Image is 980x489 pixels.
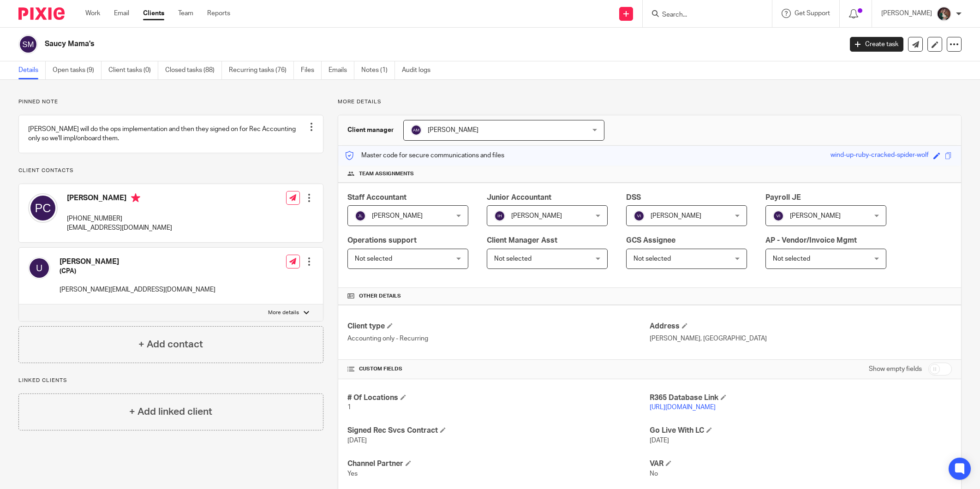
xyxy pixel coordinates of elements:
[661,11,744,19] input: Search
[626,194,641,201] span: DSS
[85,9,100,18] a: Work
[765,194,801,201] span: Payroll JE
[850,37,903,52] a: Create task
[347,194,406,201] span: Staff Accountant
[633,210,645,221] img: svg%3E
[487,194,551,201] span: Junior Accountant
[131,193,140,203] i: Primary
[869,364,922,374] label: Show empty fields
[402,61,437,79] a: Audit logs
[773,210,784,221] img: svg%3E
[650,393,952,403] h4: R365 Database Link
[650,437,669,444] span: [DATE]
[765,237,857,244] span: AP - Vendor/Invoice Mgmt
[347,437,367,444] span: [DATE]
[18,377,323,384] p: Linked clients
[347,426,650,435] h4: Signed Rec Svcs Contract
[138,337,203,352] h4: + Add contact
[650,404,716,411] a: [URL][DOMAIN_NAME]
[428,127,478,133] span: [PERSON_NAME]
[937,6,951,21] img: Profile%20picture%20JUS.JPG
[18,167,323,174] p: Client contacts
[45,39,678,49] h2: Saucy Mama's
[359,292,401,300] span: Other details
[18,7,65,20] img: Pixie
[67,193,172,205] h4: [PERSON_NAME]
[795,10,830,17] span: Get Support
[329,61,354,79] a: Emails
[347,365,650,373] h4: CUSTOM FIELDS
[108,61,158,79] a: Client tasks (0)
[650,322,952,331] h4: Address
[651,213,701,219] span: [PERSON_NAME]
[28,193,58,223] img: svg%3E
[487,237,557,244] span: Client Manager Asst
[494,256,532,262] span: Not selected
[301,61,322,79] a: Files
[494,210,505,221] img: svg%3E
[18,61,46,79] a: Details
[114,9,129,18] a: Email
[355,210,366,221] img: svg%3E
[165,61,222,79] a: Closed tasks (88)
[67,214,172,223] p: [PHONE_NUMBER]
[345,151,504,160] p: Master code for secure communications and files
[790,213,841,219] span: [PERSON_NAME]
[372,213,423,219] span: [PERSON_NAME]
[773,256,810,262] span: Not selected
[347,125,394,135] h3: Client manager
[347,471,358,477] span: Yes
[53,61,102,79] a: Open tasks (9)
[359,170,414,178] span: Team assignments
[650,426,952,435] h4: Go Live With LC
[650,471,658,477] span: No
[511,213,562,219] span: [PERSON_NAME]
[18,35,38,54] img: svg%3E
[650,334,952,343] p: [PERSON_NAME], [GEOGRAPHIC_DATA]
[881,9,932,18] p: [PERSON_NAME]
[650,459,952,469] h4: VAR
[411,125,422,136] img: svg%3E
[361,61,395,79] a: Notes (1)
[626,237,675,244] span: GCS Assignee
[347,393,650,403] h4: # Of Locations
[129,405,212,419] h4: + Add linked client
[831,150,929,161] div: wind-up-ruby-cracked-spider-wolf
[355,256,392,262] span: Not selected
[60,285,215,294] p: [PERSON_NAME][EMAIL_ADDRESS][DOMAIN_NAME]
[347,459,650,469] h4: Channel Partner
[347,237,417,244] span: Operations support
[347,334,650,343] p: Accounting only - Recurring
[268,309,299,316] p: More details
[338,98,962,106] p: More details
[67,223,172,233] p: [EMAIL_ADDRESS][DOMAIN_NAME]
[60,257,215,267] h4: [PERSON_NAME]
[633,256,671,262] span: Not selected
[143,9,164,18] a: Clients
[207,9,230,18] a: Reports
[347,322,650,331] h4: Client type
[178,9,193,18] a: Team
[18,98,323,106] p: Pinned note
[347,404,351,411] span: 1
[229,61,294,79] a: Recurring tasks (76)
[60,267,215,276] h5: (CPA)
[28,257,50,279] img: svg%3E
